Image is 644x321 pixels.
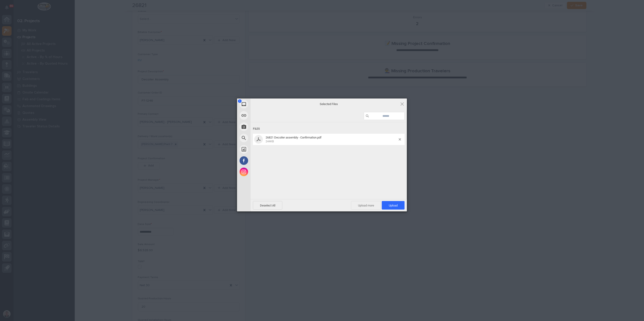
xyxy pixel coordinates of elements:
[253,201,282,210] span: Deselect All
[253,125,405,133] div: Files
[237,132,291,144] div: Web Search
[264,136,399,143] span: 26821 Decoiler assembly - Confirmation.pdf
[237,121,291,132] div: Take Photo
[284,102,374,106] span: Selected Files
[237,98,291,110] div: My Device
[266,140,274,143] span: 244KB
[237,144,291,155] div: Unsplash
[382,201,405,210] span: Upload
[237,155,291,166] div: Facebook
[266,136,322,139] span: 26821 Decoiler assembly - Confirmation.pdf
[237,166,291,178] div: Instagram
[389,204,398,207] span: Upload
[237,110,291,121] div: Link (URL)
[351,201,381,210] span: Upload more
[238,99,242,103] span: 1
[400,101,405,106] span: Click here or hit ESC to close picker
